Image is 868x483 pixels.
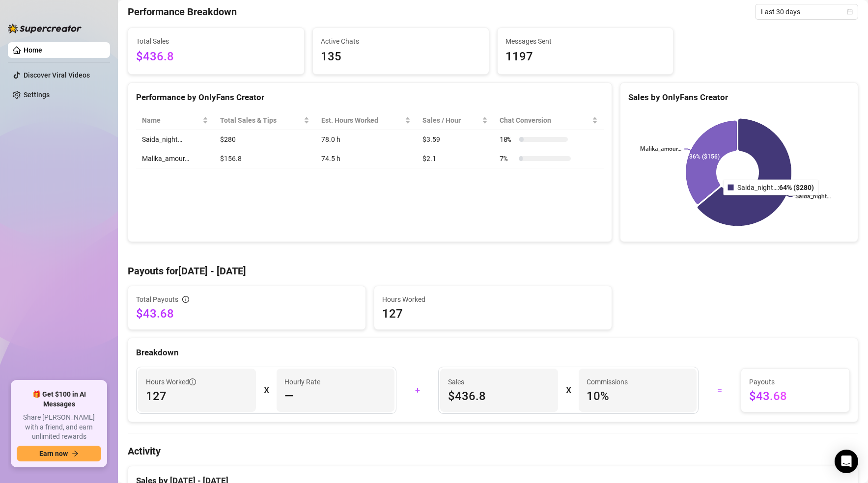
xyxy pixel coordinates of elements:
[704,382,735,398] div: =
[136,36,296,47] span: Total Sales
[214,149,315,168] td: $156.8
[448,376,550,387] span: Sales
[505,36,666,47] span: Messages Sent
[587,388,689,404] span: 10 %
[214,111,315,130] th: Total Sales & Tips
[628,91,850,104] div: Sales by OnlyFans Creator
[8,24,82,33] img: logo-BBDzfeDw.svg
[146,376,196,387] span: Hours Worked
[136,149,214,168] td: Malika_amour…
[220,115,302,126] span: Total Sales & Tips
[500,153,515,164] span: 7 %
[136,91,604,104] div: Performance by OnlyFans Creator
[321,48,481,66] span: 135
[72,450,79,457] span: arrow-right
[17,413,101,442] span: Share [PERSON_NAME] with a friend, and earn unlimited rewards
[402,382,433,398] div: +
[315,149,417,168] td: 74.5 h
[321,36,481,47] span: Active Chats
[321,115,403,126] div: Est. Hours Worked
[136,48,296,66] span: $436.8
[39,450,68,457] span: Earn now
[128,264,858,278] h4: Payouts for [DATE] - [DATE]
[749,388,841,404] span: $43.68
[847,9,853,15] span: calendar
[284,376,320,387] article: Hourly Rate
[136,346,850,359] div: Breakdown
[796,193,831,200] text: Saida_night…
[566,382,571,398] div: X
[505,48,666,66] span: 1197
[417,130,493,149] td: $3.59
[315,130,417,149] td: 78.0 h
[136,294,178,305] span: Total Payouts
[417,111,493,130] th: Sales / Hour
[128,5,237,19] h4: Performance Breakdown
[136,130,214,149] td: Saida_night…
[24,91,50,99] a: Settings
[422,115,479,126] span: Sales / Hour
[182,296,189,303] span: info-circle
[189,378,196,385] span: info-circle
[500,134,515,145] span: 10 %
[448,388,550,404] span: $436.8
[17,446,101,461] button: Earn nowarrow-right
[417,149,493,168] td: $2.1
[835,450,858,473] div: Open Intercom Messenger
[382,294,604,305] span: Hours Worked
[146,388,248,404] span: 127
[587,376,628,387] article: Commissions
[142,115,200,126] span: Name
[128,444,858,458] h4: Activity
[264,382,269,398] div: X
[500,115,590,126] span: Chat Conversion
[24,71,90,79] a: Discover Viral Videos
[761,4,852,19] span: Last 30 days
[284,388,294,404] span: —
[136,306,358,322] span: $43.68
[382,306,604,322] span: 127
[749,376,841,387] span: Payouts
[214,130,315,149] td: $280
[17,390,101,409] span: 🎁 Get $100 in AI Messages
[136,111,214,130] th: Name
[640,146,681,153] text: Malika_amour…
[494,111,604,130] th: Chat Conversion
[24,46,42,54] a: Home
